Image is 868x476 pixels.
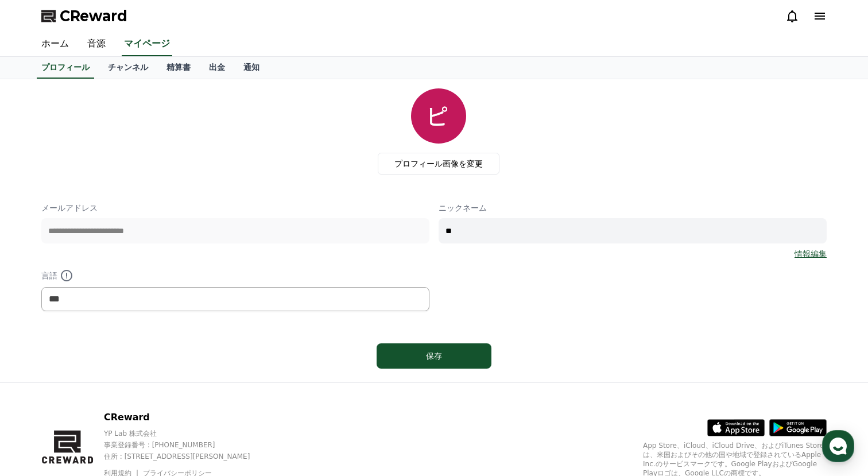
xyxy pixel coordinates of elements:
a: プロフィール [37,57,94,79]
p: ニックネーム [439,202,827,214]
a: 情報編集 [795,248,827,260]
a: 音源 [78,32,115,56]
button: 保存 [377,343,491,369]
a: 精算書 [157,57,200,79]
span: CReward [60,7,127,25]
a: ホーム [32,32,78,56]
div: 保存 [400,350,468,362]
p: CReward [104,411,270,424]
img: profile_image [411,88,466,144]
p: 住所 : [STREET_ADDRESS][PERSON_NAME] [104,452,270,461]
a: 通知 [234,57,269,79]
p: メールアドレス [41,202,429,214]
a: マイページ [122,32,172,56]
p: YP Lab 株式会社 [104,429,270,438]
a: チャンネル [99,57,157,79]
a: CReward [41,7,127,25]
p: 事業登録番号 : [PHONE_NUMBER] [104,440,270,450]
p: 言語 [41,269,429,282]
label: プロフィール画像を変更 [378,153,499,175]
a: 出金 [200,57,234,79]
